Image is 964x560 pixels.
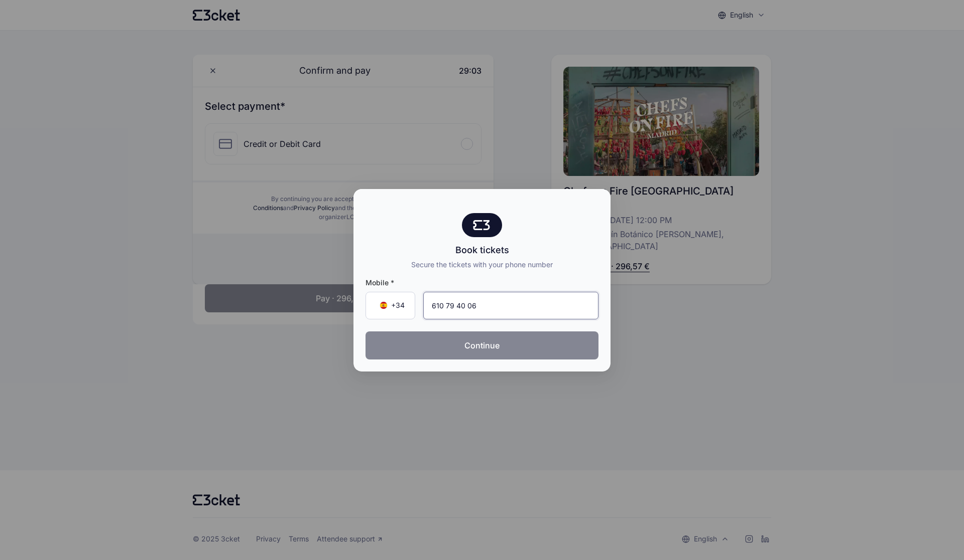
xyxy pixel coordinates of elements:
[366,278,598,288] span: Mobile *
[411,259,553,270] div: Secure the tickets with your phone number
[411,243,553,257] div: Book tickets
[366,292,415,319] div: Country Code Selector
[366,331,598,359] button: Continue
[423,292,598,319] input: Mobile
[391,300,405,310] span: +34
